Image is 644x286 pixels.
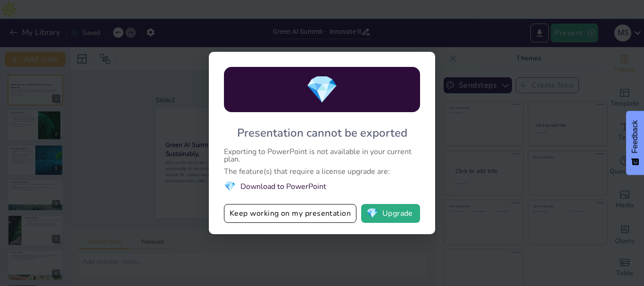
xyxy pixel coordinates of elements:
[224,180,236,193] span: diamond
[305,72,339,108] span: diamond
[224,204,356,223] button: Keep working on my presentation
[224,180,420,193] li: Download to PowerPoint
[631,120,639,153] span: Feedback
[366,209,378,218] span: diamond
[224,168,420,175] div: The feature(s) that require a license upgrade are:
[626,111,644,175] button: Feedback - Show survey
[224,148,420,163] div: Exporting to PowerPoint is not available in your current plan.
[237,125,407,140] div: Presentation cannot be exported
[361,204,420,223] button: diamondUpgrade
